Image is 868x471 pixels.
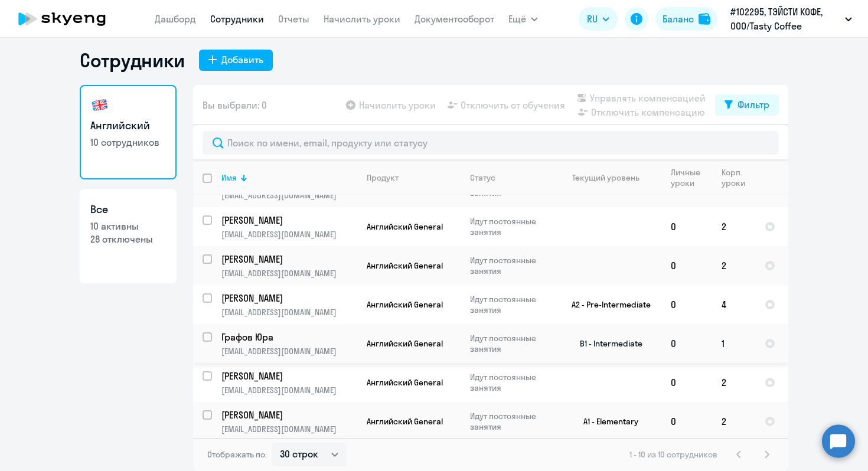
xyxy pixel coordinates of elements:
td: 0 [661,363,712,402]
div: Текущий уровень [561,172,661,183]
h1: Сотрудники [80,48,185,72]
span: Английский General [367,299,443,310]
p: Идут постоянные занятия [470,372,551,393]
span: Вы выбрали: 0 [203,98,267,112]
button: Балансbalance [655,7,717,31]
p: [PERSON_NAME] [221,292,355,305]
td: 2 [712,363,755,402]
div: Статус [470,172,495,183]
span: Английский General [367,338,443,349]
p: [EMAIL_ADDRESS][DOMAIN_NAME] [221,229,357,240]
p: #102295, ТЭЙСТИ КОФЕ, ООО/Tasty Coffee [730,5,840,33]
a: [PERSON_NAME] [221,369,357,382]
div: Баланс [663,12,694,26]
p: [PERSON_NAME] [221,408,355,421]
button: RU [579,7,618,31]
div: Текущий уровень [572,172,639,183]
a: Графов Юра [221,331,357,344]
p: 10 сотрудников [90,136,166,149]
div: Имя [221,172,237,183]
div: Личные уроки [671,167,701,188]
td: B1 - Intermediate [552,324,661,363]
div: Продукт [367,172,460,183]
button: #102295, ТЭЙСТИ КОФЕ, ООО/Tasty Coffee [725,5,858,33]
td: 1 [712,324,755,363]
div: Статус [470,172,551,183]
p: Графов Юра [221,331,355,344]
div: Фильтр [738,97,769,112]
td: 0 [661,285,712,324]
span: Английский General [367,221,443,232]
p: [EMAIL_ADDRESS][DOMAIN_NAME] [221,346,357,356]
span: RU [587,12,598,26]
input: Поиск по имени, email, продукту или статусу [203,131,779,155]
div: Личные уроки [671,167,712,188]
td: 0 [661,402,712,441]
td: A2 - Pre-Intermediate [552,285,661,324]
a: Документооборот [415,13,494,25]
p: [EMAIL_ADDRESS][DOMAIN_NAME] [221,190,357,201]
div: Продукт [367,172,399,183]
p: 10 активны [90,220,166,233]
button: Фильтр [715,94,779,116]
p: [EMAIL_ADDRESS][DOMAIN_NAME] [221,385,357,395]
td: 0 [661,207,712,246]
span: Английский General [367,416,443,427]
p: 28 отключены [90,233,166,246]
h3: Английский [90,118,166,133]
button: Ещё [508,7,538,31]
p: [EMAIL_ADDRESS][DOMAIN_NAME] [221,268,357,279]
a: [PERSON_NAME] [221,253,357,266]
p: [PERSON_NAME] [221,214,355,227]
p: [PERSON_NAME] [221,253,355,266]
a: Начислить уроки [324,13,400,25]
td: 4 [712,285,755,324]
a: Все10 активны28 отключены [80,189,177,283]
p: Идут постоянные занятия [470,294,551,315]
p: Идут постоянные занятия [470,216,551,237]
td: 2 [712,402,755,441]
td: 2 [712,207,755,246]
p: Идут постоянные занятия [470,333,551,354]
span: Отображать по: [207,449,267,460]
a: Отчеты [278,13,309,25]
img: english [90,96,109,115]
span: Английский General [367,377,443,388]
p: [EMAIL_ADDRESS][DOMAIN_NAME] [221,307,357,318]
h3: Все [90,202,166,217]
div: Имя [221,172,357,183]
td: 2 [712,246,755,285]
span: 1 - 10 из 10 сотрудников [629,449,717,460]
p: Идут постоянные занятия [470,411,551,432]
a: Английский10 сотрудников [80,85,177,179]
img: balance [699,13,710,25]
div: Корп. уроки [722,167,755,188]
td: A1 - Elementary [552,402,661,441]
span: Английский General [367,260,443,271]
td: 0 [661,324,712,363]
button: Добавить [199,50,273,71]
span: Ещё [508,12,526,26]
p: [EMAIL_ADDRESS][DOMAIN_NAME] [221,424,357,434]
td: 0 [661,246,712,285]
div: Добавить [221,53,263,67]
p: Идут постоянные занятия [470,255,551,276]
p: [PERSON_NAME] [221,369,355,382]
a: [PERSON_NAME] [221,408,357,421]
a: Сотрудники [210,13,264,25]
a: [PERSON_NAME] [221,292,357,305]
a: Дашборд [155,13,196,25]
a: [PERSON_NAME] [221,214,357,227]
div: Корп. уроки [722,167,745,188]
